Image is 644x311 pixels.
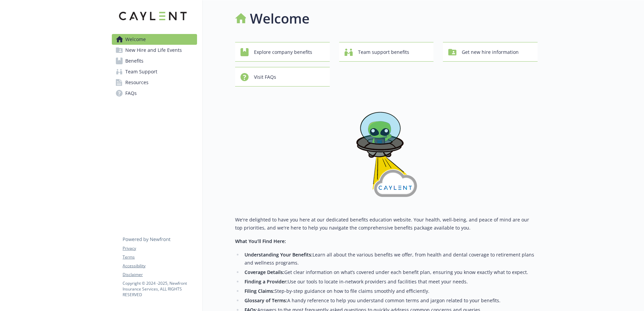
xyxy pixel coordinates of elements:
[112,88,197,99] a: FAQs
[123,245,197,251] a: Privacy
[123,280,197,298] p: Copyright © 2024 - 2025 , Newfront Insurance Services, ALL RIGHTS RESERVED
[358,46,409,59] span: Team support benefits
[243,297,538,305] li: A handy reference to help you understand common terms and jargon related to your benefits.
[254,46,312,59] span: Explore company benefits
[243,278,538,286] li: Use our tools to locate in-network providers and facilities that meet your needs.
[235,216,538,232] p: We're delighted to have you here at our dedicated benefits education website. Your health, well-b...
[125,66,157,77] span: Team Support
[245,269,284,275] strong: Coverage Details:
[245,288,275,294] strong: Filing Claims:
[112,56,197,66] a: Benefits
[245,278,288,285] strong: Finding a Provider:
[235,238,286,244] strong: What You’ll Find Here:
[125,88,137,99] span: FAQs
[254,71,276,83] span: Visit FAQs
[245,297,287,304] strong: Glossary of Terms:
[339,42,434,62] button: Team support benefits
[245,251,313,258] strong: Understanding Your Benefits:
[125,34,146,45] span: Welcome
[243,287,538,295] li: Step-by-step guidance on how to file claims smoothly and efficiently.
[123,263,197,269] a: Accessibility
[250,8,310,29] h1: Welcome
[112,66,197,77] a: Team Support
[123,272,197,278] a: Disclaimer
[462,46,519,59] span: Get new hire information
[443,42,538,62] button: Get new hire information
[235,67,330,87] button: Visit FAQs
[123,254,197,260] a: Terms
[346,97,427,205] img: overview page banner
[235,42,330,62] button: Explore company benefits
[112,34,197,45] a: Welcome
[112,77,197,88] a: Resources
[243,251,538,267] li: Learn all about the various benefits we offer, from health and dental coverage to retirement plan...
[125,77,149,88] span: Resources
[125,56,143,66] span: Benefits
[125,45,182,56] span: New Hire and Life Events
[243,268,538,276] li: Get clear information on what’s covered under each benefit plan, ensuring you know exactly what t...
[112,45,197,56] a: New Hire and Life Events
